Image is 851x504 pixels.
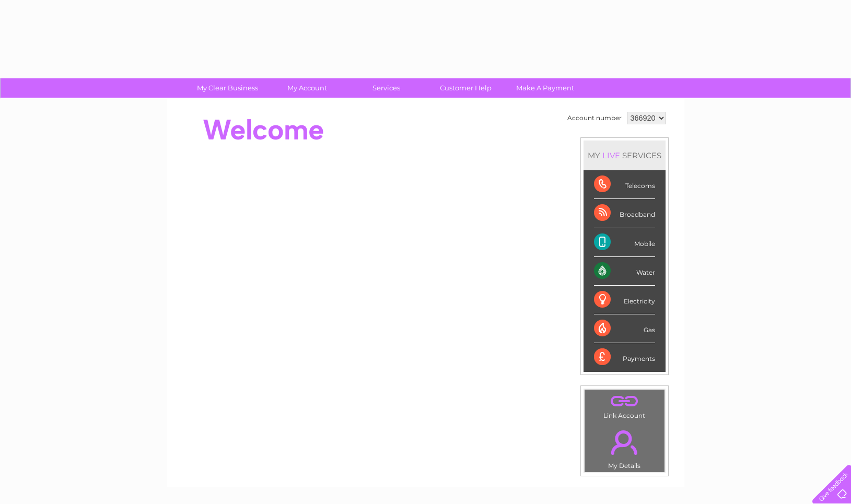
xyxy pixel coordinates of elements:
td: Account number [565,109,624,127]
div: Electricity [594,286,655,314]
div: LIVE [600,150,622,160]
div: Broadband [594,199,655,228]
div: Gas [594,314,655,343]
div: Telecoms [594,170,655,199]
a: Make A Payment [502,78,588,98]
td: Link Account [584,389,665,422]
a: My Account [264,78,350,98]
a: My Clear Business [184,78,271,98]
div: Mobile [594,228,655,257]
div: Payments [594,343,655,371]
td: My Details [584,421,665,473]
a: . [587,392,662,411]
a: Customer Help [423,78,509,98]
a: Services [343,78,429,98]
a: . [587,424,662,461]
div: Water [594,257,655,286]
div: MY SERVICES [584,140,666,170]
